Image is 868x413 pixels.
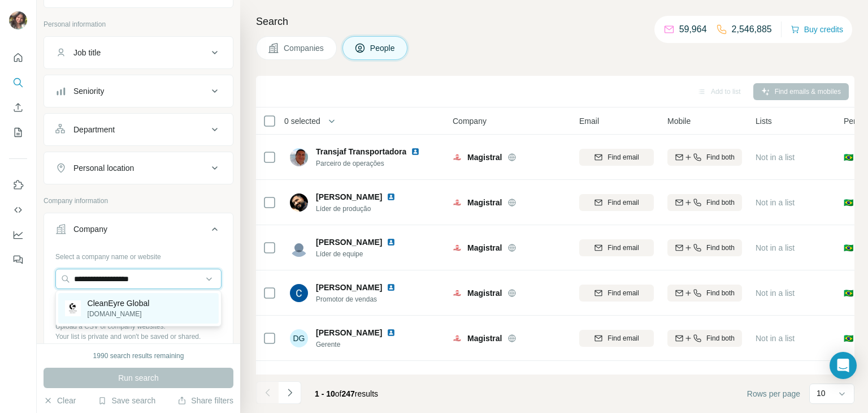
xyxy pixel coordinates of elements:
img: LinkedIn logo [387,283,396,292]
img: Avatar [290,284,308,302]
span: Company [453,115,487,127]
div: Department [73,124,115,135]
img: CleanEyre Global [65,300,81,316]
button: Job title [44,39,233,66]
div: Select a company name or website [55,247,222,262]
span: Find both [706,333,735,343]
button: Navigate to next page [279,381,301,404]
span: 1 - 10 [315,389,335,398]
span: Parceiro de operações [316,158,433,169]
button: Use Surfe on LinkedIn [9,175,27,195]
button: Find both [667,330,742,347]
button: Clear [44,395,76,406]
span: 🇧🇷 [844,242,853,253]
span: Not in a list [756,334,795,343]
span: Lists [756,115,772,127]
span: Transjaf Transportadora [316,147,406,156]
p: 2,546,885 [732,23,772,36]
button: Quick start [9,48,27,68]
div: Seniority [73,85,104,97]
div: Job title [73,47,101,58]
div: Personal location [73,162,134,174]
button: Find both [667,239,742,256]
span: [PERSON_NAME] [316,191,382,203]
p: 59,964 [679,23,707,36]
span: 247 [342,389,355,398]
span: People [370,42,396,54]
button: Company [44,216,233,247]
span: Find email [607,288,639,298]
span: Líder de produção [316,204,409,214]
span: Find email [607,243,639,253]
span: Mobile [667,115,691,127]
p: Upload a CSV of company websites. [55,321,222,332]
img: Avatar [290,239,308,257]
span: 🇧🇷 [844,152,853,163]
span: 0 selected [284,115,320,127]
button: Personal location [44,154,233,182]
span: 🇧🇷 [844,197,853,208]
img: Logo of Magistral [453,334,462,343]
button: Enrich CSV [9,97,27,118]
span: 🇧🇷 [844,333,853,344]
span: Magistral [467,287,502,299]
span: Find email [607,333,639,343]
button: Buy credits [791,21,843,37]
button: Department [44,116,233,143]
div: Open Intercom Messenger [830,352,857,379]
span: [PERSON_NAME] [316,282,382,293]
span: [PERSON_NAME] [316,236,382,248]
span: Promotor de vendas [316,294,409,304]
img: LinkedIn logo [387,238,396,247]
p: 10 [817,388,826,399]
span: Not in a list [756,153,795,162]
img: Avatar [290,193,308,212]
button: Find email [579,239,654,256]
span: results [315,389,378,398]
img: LinkedIn logo [387,328,396,337]
button: Share filters [177,395,233,406]
div: Company [73,223,107,235]
img: Logo of Magistral [453,153,462,162]
span: Magistral [467,152,502,163]
span: Find both [706,152,735,162]
img: Logo of Magistral [453,198,462,207]
p: Personal information [44,19,233,29]
span: Not in a list [756,243,795,252]
span: Find email [607,197,639,208]
p: CleanEyre Global [88,298,150,309]
span: Magistral [467,242,502,253]
span: [PERSON_NAME] [316,327,382,338]
span: Magistral [467,333,502,344]
span: Rows per page [747,388,800,399]
span: of [335,389,342,398]
span: [PERSON_NAME] [316,372,382,384]
span: Find email [607,152,639,162]
img: Avatar [290,148,308,166]
span: Find both [706,197,735,208]
button: Find email [579,149,654,166]
span: Not in a list [756,198,795,207]
img: LinkedIn logo [411,147,420,156]
img: LinkedIn logo [387,373,396,382]
button: Feedback [9,249,27,270]
button: Save search [98,395,155,406]
button: Use Surfe API [9,200,27,220]
button: Search [9,72,27,93]
button: My lists [9,122,27,143]
img: Avatar [9,11,27,29]
div: DG [290,329,308,347]
span: Find both [706,288,735,298]
span: Companies [284,42,325,54]
span: Find both [706,243,735,253]
button: Find email [579,285,654,302]
button: Find both [667,194,742,211]
button: Seniority [44,78,233,105]
span: Gerente [316,339,409,350]
span: Líder de equipe [316,249,409,259]
button: Find both [667,149,742,166]
span: Magistral [467,197,502,208]
span: 🇧🇷 [844,287,853,299]
button: Find email [579,330,654,347]
button: Find email [579,194,654,211]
